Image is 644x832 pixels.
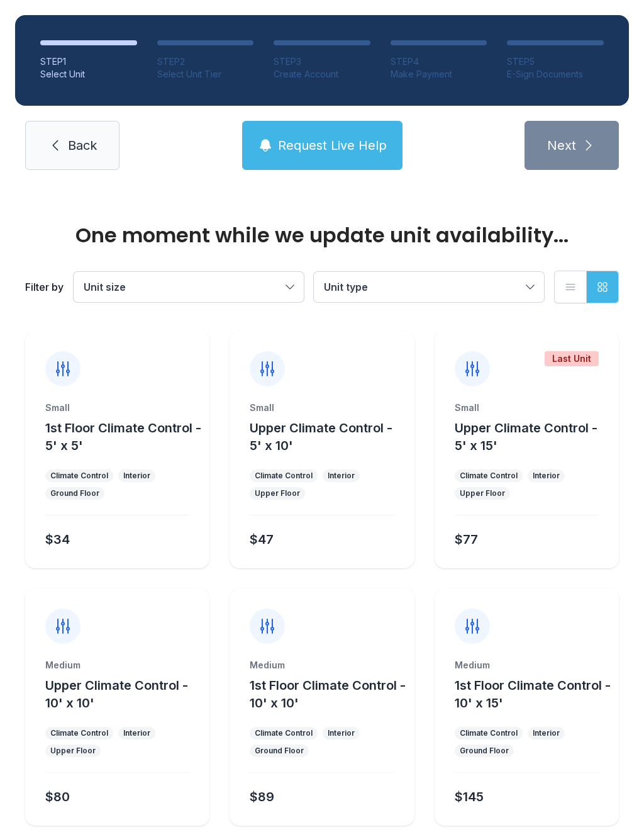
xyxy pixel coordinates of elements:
[255,728,313,738] div: Climate Control
[278,137,387,154] span: Request Live Help
[25,279,64,295] div: Filter by
[157,55,254,68] div: STEP 2
[391,55,487,68] div: STEP 4
[507,55,604,68] div: STEP 5
[50,728,108,738] div: Climate Control
[455,402,599,414] div: Small
[533,471,560,481] div: Interior
[255,488,300,498] div: Upper Floor
[274,68,370,81] div: Create Account
[45,419,204,454] button: 1st Floor Climate Control - 5' x 5'
[547,137,576,154] span: Next
[45,788,70,806] div: $80
[40,55,137,68] div: STEP 1
[391,68,487,81] div: Make Payment
[455,659,599,672] div: Medium
[123,471,150,481] div: Interior
[460,488,505,498] div: Upper Floor
[50,488,99,498] div: Ground Floor
[460,728,518,738] div: Climate Control
[455,677,614,712] button: 1st Floor Climate Control - 10' x 15'
[84,281,126,293] span: Unit size
[455,678,611,711] span: 1st Floor Climate Control - 10' x 15'
[50,471,108,481] div: Climate Control
[74,272,304,302] button: Unit size
[45,659,189,672] div: Medium
[123,728,150,738] div: Interior
[50,746,96,756] div: Upper Floor
[250,419,409,454] button: Upper Climate Control - 5' x 10'
[157,68,254,81] div: Select Unit Tier
[324,281,368,293] span: Unit type
[455,788,484,806] div: $145
[45,677,204,712] button: Upper Climate Control - 10' x 10'
[255,746,304,756] div: Ground Floor
[460,746,509,756] div: Ground Floor
[507,68,604,81] div: E-Sign Documents
[45,678,188,711] span: Upper Climate Control - 10' x 10'
[25,225,619,245] div: One moment while we update unit availability...
[455,420,597,453] span: Upper Climate Control - 5' x 15'
[45,531,70,548] div: $34
[68,137,97,154] span: Back
[45,420,201,453] span: 1st Floor Climate Control - 5' x 5'
[328,471,355,481] div: Interior
[455,419,614,454] button: Upper Climate Control - 5' x 15'
[255,471,313,481] div: Climate Control
[533,728,560,738] div: Interior
[250,788,274,806] div: $89
[250,402,394,414] div: Small
[314,272,544,302] button: Unit type
[250,677,409,712] button: 1st Floor Climate Control - 10' x 10'
[328,728,355,738] div: Interior
[274,55,370,68] div: STEP 3
[45,402,189,414] div: Small
[250,659,394,672] div: Medium
[250,531,274,548] div: $47
[545,351,599,366] div: Last Unit
[250,678,406,711] span: 1st Floor Climate Control - 10' x 10'
[40,68,137,81] div: Select Unit
[455,531,478,548] div: $77
[460,471,518,481] div: Climate Control
[250,420,392,453] span: Upper Climate Control - 5' x 10'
